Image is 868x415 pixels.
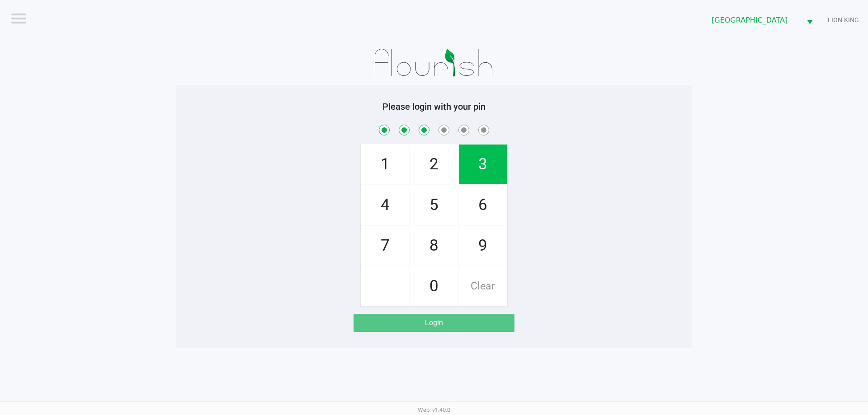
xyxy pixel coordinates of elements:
[459,226,507,266] span: 9
[361,185,409,225] span: 4
[459,145,507,184] span: 3
[361,226,409,266] span: 7
[183,101,685,112] h5: Please login with your pin
[410,185,458,225] span: 5
[410,145,458,184] span: 2
[361,145,409,184] span: 1
[712,15,796,26] span: [GEOGRAPHIC_DATA]
[828,15,859,25] span: LION-KING
[410,226,458,266] span: 8
[459,266,507,306] span: Clear
[418,406,450,413] span: Web: v1.40.0
[410,266,458,306] span: 0
[459,185,507,225] span: 6
[801,9,818,31] button: Select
